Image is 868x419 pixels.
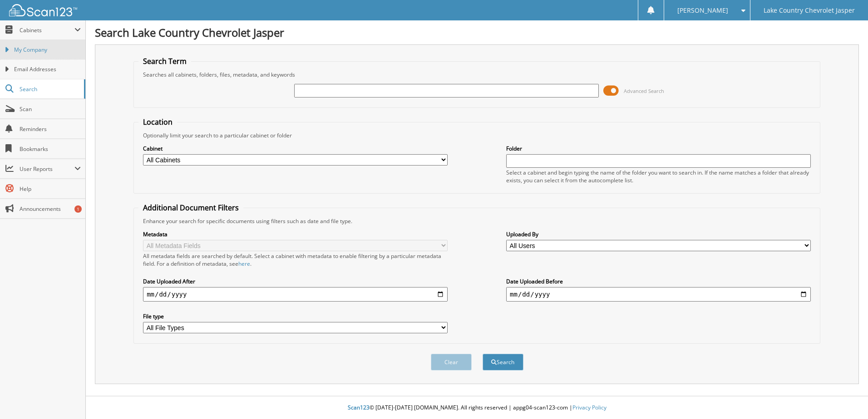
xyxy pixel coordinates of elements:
[138,217,815,225] div: Enhance your search for specific documents using filters such as date and file type.
[20,205,81,213] span: Announcements
[20,185,81,193] span: Help
[20,125,81,133] span: Reminders
[143,278,448,285] label: Date Uploaded After
[506,287,811,302] input: end
[86,397,868,419] div: © [DATE]-[DATE] [DOMAIN_NAME]. All rights reserved | appg04-scan123-com |
[506,169,811,184] div: Select a cabinet and begin typing the name of the folder you want to search in. If the name match...
[506,230,811,238] label: Uploaded By
[9,4,77,16] img: scan123-logo-white.svg
[764,8,855,13] span: Lake Country Chevrolet Jasper
[506,278,811,285] label: Date Uploaded Before
[138,132,815,139] div: Optionally limit your search to a particular cabinet or folder
[483,354,523,370] button: Search
[20,105,81,113] span: Scan
[20,165,74,173] span: User Reports
[572,404,607,411] a: Privacy Policy
[20,26,74,34] span: Cabinets
[138,117,177,127] legend: Location
[143,312,448,320] label: File type
[20,145,81,153] span: Bookmarks
[238,260,250,268] a: here
[143,230,448,238] label: Metadata
[143,145,448,152] label: Cabinet
[431,354,472,370] button: Clear
[138,56,191,66] legend: Search Term
[143,252,448,268] div: All metadata fields are searched by default. Select a cabinet with metadata to enable filtering b...
[506,145,811,152] label: Folder
[14,65,81,73] span: Email Addresses
[20,85,79,93] span: Search
[677,8,728,13] span: [PERSON_NAME]
[348,404,370,411] span: Scan123
[95,25,859,40] h1: Search Lake Country Chevrolet Jasper
[14,46,81,54] span: My Company
[823,375,868,419] iframe: Chat Widget
[74,205,82,213] div: 1
[143,287,448,302] input: start
[138,203,243,213] legend: Additional Document Filters
[624,88,664,94] span: Advanced Search
[138,71,815,78] div: Searches all cabinets, folders, files, metadata, and keywords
